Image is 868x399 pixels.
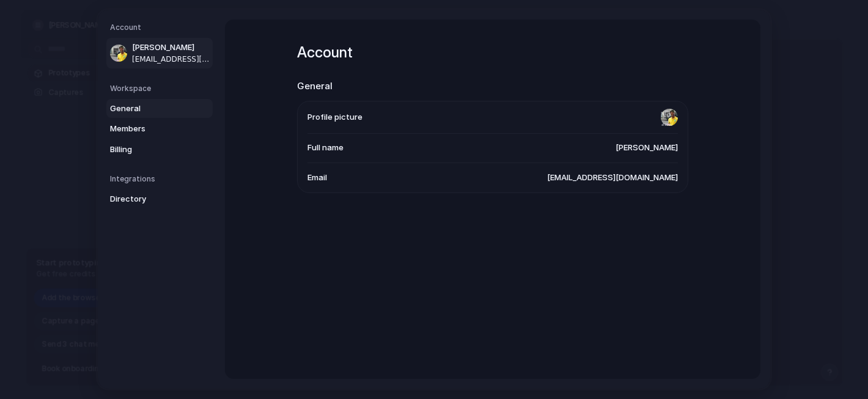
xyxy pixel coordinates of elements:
span: Directory [110,193,188,205]
span: [PERSON_NAME] [616,142,678,155]
h2: General [297,79,688,93]
span: [EMAIL_ADDRESS][DOMAIN_NAME] [547,172,678,184]
span: Profile picture [307,111,362,123]
span: Email [307,172,327,184]
a: Billing [106,140,213,159]
span: Members [110,123,188,135]
span: Billing [110,144,188,156]
a: Members [106,119,213,139]
h5: Integrations [110,174,213,185]
span: Full name [307,142,344,155]
a: [PERSON_NAME][EMAIL_ADDRESS][DOMAIN_NAME] [106,38,213,68]
span: [EMAIL_ADDRESS][DOMAIN_NAME] [132,54,210,65]
a: General [106,99,213,119]
h5: Workspace [110,83,213,94]
span: General [110,103,188,115]
a: Directory [106,189,213,209]
h1: Account [297,42,688,64]
span: [PERSON_NAME] [132,42,210,54]
h5: Account [110,22,213,33]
